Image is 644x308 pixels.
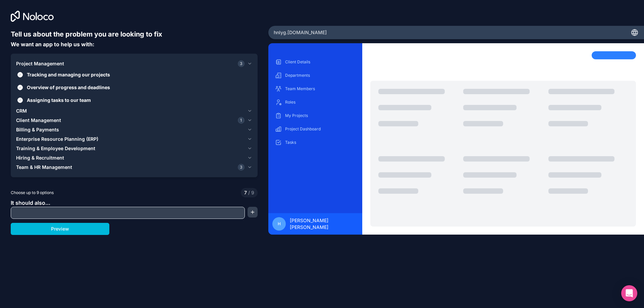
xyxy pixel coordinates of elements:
[16,108,27,114] span: CRM
[16,59,252,68] button: Project Management3
[16,163,252,172] button: Team & HR Management3
[17,98,23,103] button: Assigning tasks to our team
[16,68,252,106] div: Project Management3
[278,221,281,227] span: H
[11,190,54,196] span: Choose up to 9 options
[16,145,95,152] span: Training & Employee Development
[27,97,251,104] span: Assigning tasks to our team
[285,100,356,105] p: Roles
[17,72,23,77] button: Tracking and managing our projects
[274,29,327,36] span: hnlyg .[DOMAIN_NAME]
[244,189,247,196] span: 7
[16,126,59,133] span: Billing & Payments
[16,155,64,161] span: Hiring & Recruitment
[238,164,245,171] span: 3
[11,41,94,48] span: We want an app to help us with:
[285,73,356,78] p: Departments
[27,84,251,91] span: Overview of progress and deadlines
[290,217,358,231] span: [PERSON_NAME] [PERSON_NAME]
[238,117,245,124] span: 1
[285,86,356,91] p: Team Members
[16,153,252,163] button: Hiring & Recruitment
[16,164,72,171] span: Team & HR Management
[27,71,251,78] span: Tracking and managing our projects
[16,144,252,153] button: Training & Employee Development
[11,223,109,235] button: Preview
[285,59,356,65] p: Client Details
[621,285,637,301] div: Open Intercom Messenger
[11,29,258,39] h6: Tell us about the problem you are looking to fix
[247,189,254,196] span: 9
[16,134,252,144] button: Enterprise Resource Planning (ERP)
[16,125,252,134] button: Billing & Payments
[248,190,250,195] span: /
[16,136,98,142] span: Enterprise Resource Planning (ERP)
[16,60,64,67] span: Project Management
[285,140,356,145] p: Tasks
[238,60,245,67] span: 3
[17,85,23,90] button: Overview of progress and deadlines
[16,116,252,125] button: Client Management1
[274,57,357,208] div: scrollable content
[16,106,252,116] button: CRM
[16,117,61,124] span: Client Management
[285,113,356,118] p: My Projects
[285,126,356,132] p: Project Dashboard
[11,199,50,206] span: It should also...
